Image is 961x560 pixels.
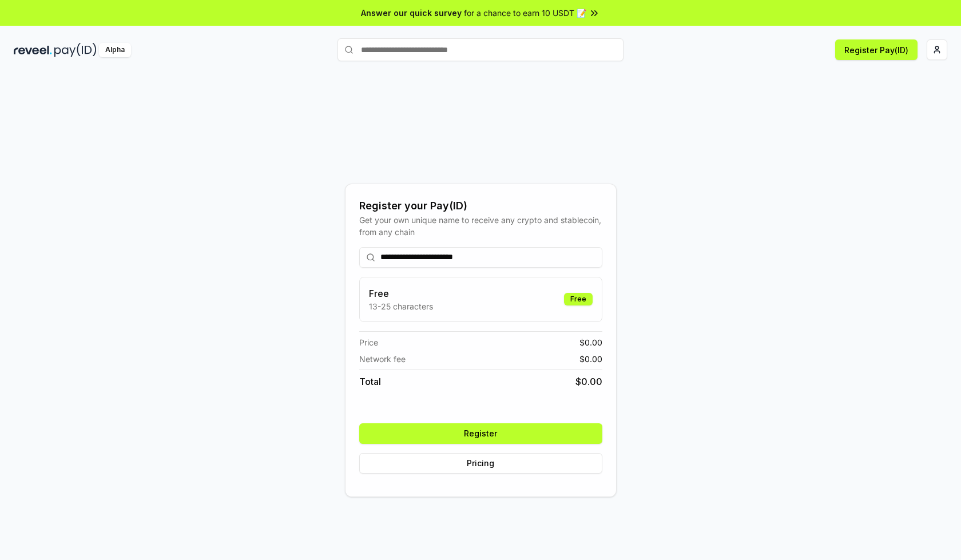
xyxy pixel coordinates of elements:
span: $ 0.00 [579,353,602,365]
span: $ 0.00 [579,336,602,348]
div: Get your own unique name to receive any crypto and stablecoin, from any chain [359,214,602,238]
button: Register Pay(ID) [835,39,918,60]
img: pay_id [54,43,97,57]
span: Total [359,375,381,388]
span: Answer our quick survey [361,7,462,19]
span: for a chance to earn 10 USDT 📝 [464,7,586,19]
span: Price [359,336,378,348]
span: Network fee [359,353,406,365]
img: reveel_dark [14,43,52,57]
button: Register [359,423,602,444]
h3: Free [369,287,433,300]
div: Register your Pay(ID) [359,198,602,214]
div: Free [564,293,593,305]
div: Alpha [99,43,131,57]
p: 13-25 characters [369,300,433,312]
span: $ 0.00 [575,375,602,388]
button: Pricing [359,453,602,474]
